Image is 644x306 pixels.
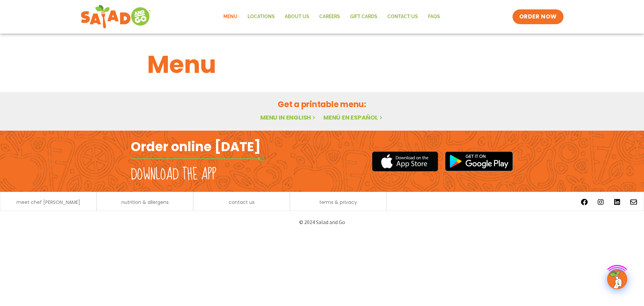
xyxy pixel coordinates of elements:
a: terms & privacy [319,200,357,205]
a: GIFT CARDS [345,9,382,25]
img: new-SAG-logo-768×292 [80,3,151,30]
p: © 2024 Salad and Go [134,218,510,227]
a: Menu [218,9,243,25]
h2: Order online [DATE] [131,138,261,155]
a: nutrition & allergens [121,200,169,205]
span: ORDER NOW [519,13,557,21]
a: Menú en español [323,113,384,122]
a: Locations [243,9,280,25]
a: Contact Us [382,9,423,25]
img: appstore [372,150,438,172]
img: google_play [445,151,513,171]
img: fork [131,157,265,161]
a: About Us [280,9,314,25]
a: ORDER NOW [513,9,563,24]
a: Menu in English [260,113,317,122]
a: meet chef [PERSON_NAME] [16,200,80,205]
nav: Menu [218,9,445,25]
h1: Menu [147,46,497,83]
a: Careers [314,9,345,25]
a: FAQs [423,9,445,25]
h2: Get a printable menu: [147,98,497,110]
a: contact us [229,200,255,205]
h2: Download the app [131,165,216,184]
